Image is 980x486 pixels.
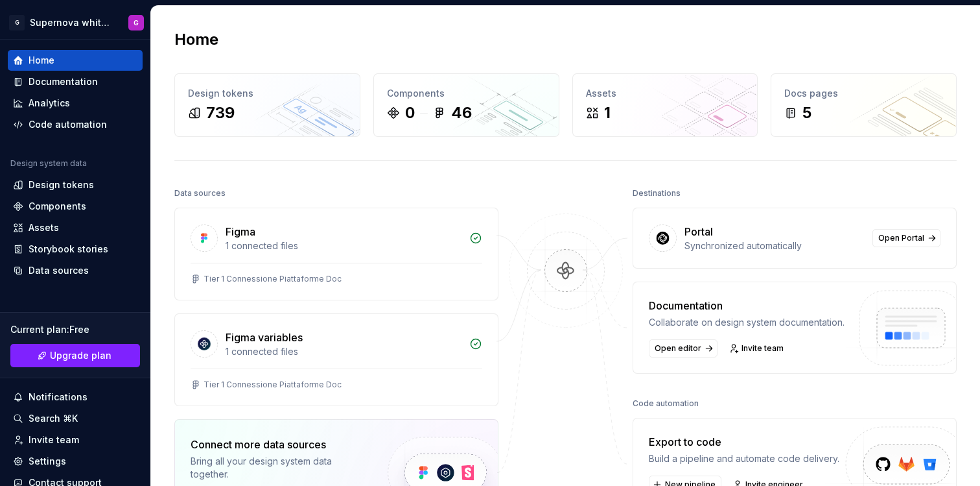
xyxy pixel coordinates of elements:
[8,50,143,71] a: Home
[655,343,701,354] span: Open editor
[8,114,143,135] a: Code automation
[684,239,865,252] div: Synchronized automatically
[226,239,461,252] div: 1 connected files
[649,298,845,313] div: Documentation
[8,260,143,281] a: Data sources
[29,178,94,191] div: Design tokens
[226,345,461,358] div: 1 connected files
[572,73,758,137] a: Assets1
[771,73,957,137] a: Docs pages5
[29,455,66,468] div: Settings
[8,408,143,429] button: Search ⌘K
[8,71,143,92] a: Documentation
[649,339,717,358] a: Open editor
[29,200,86,213] div: Components
[649,316,845,329] div: Collaborate on design system documentation.
[8,196,143,217] a: Components
[684,224,713,239] div: Portal
[649,452,839,465] div: Build a pipeline and automate code delivery.
[174,29,218,50] h2: Home
[191,455,366,481] div: Bring all your design system data together.
[633,395,699,413] div: Code automation
[387,87,546,100] div: Components
[8,430,143,450] a: Invite team
[8,217,143,238] a: Assets
[405,103,415,123] div: 0
[174,313,498,406] a: Figma variables1 connected filesTier 1 Connessione Piattaforme Doc
[29,118,107,131] div: Code automation
[8,175,143,195] a: Design tokens
[29,54,54,67] div: Home
[8,451,143,472] a: Settings
[373,73,559,137] a: Components046
[9,15,25,30] div: G
[30,16,113,29] div: Supernova white label
[649,434,839,450] div: Export to code
[29,97,70,110] div: Analytics
[134,18,139,28] div: G
[8,387,143,407] button: Notifications
[802,103,811,123] div: 5
[226,330,303,345] div: Figma variables
[174,184,226,202] div: Data sources
[204,380,342,390] div: Tier 1 Connessione Piattaforme Doc
[872,229,940,247] a: Open Portal
[725,339,789,358] a: Invite team
[604,103,611,123] div: 1
[50,349,111,362] span: Upgrade plan
[10,323,140,336] div: Current plan : Free
[8,239,143,260] a: Storybook stories
[29,433,79,446] div: Invite team
[204,274,342,284] div: Tier 1 Connessione Piattaforme Doc
[10,158,87,169] div: Design system data
[586,87,745,100] div: Assets
[191,437,366,452] div: Connect more data sources
[451,103,472,123] div: 46
[226,224,255,239] div: Figma
[8,93,143,114] a: Analytics
[10,344,140,367] a: Upgrade plan
[174,73,360,137] a: Design tokens739
[29,412,78,425] div: Search ⌘K
[741,343,784,354] span: Invite team
[29,243,108,256] div: Storybook stories
[633,184,681,202] div: Destinations
[29,264,89,277] div: Data sources
[29,221,59,234] div: Assets
[188,87,347,100] div: Design tokens
[174,208,498,300] a: Figma1 connected filesTier 1 Connessione Piattaforme Doc
[3,8,148,36] button: GSupernova white labelG
[784,87,943,100] div: Docs pages
[206,103,235,123] div: 739
[29,75,98,88] div: Documentation
[29,391,87,404] div: Notifications
[878,233,924,243] span: Open Portal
